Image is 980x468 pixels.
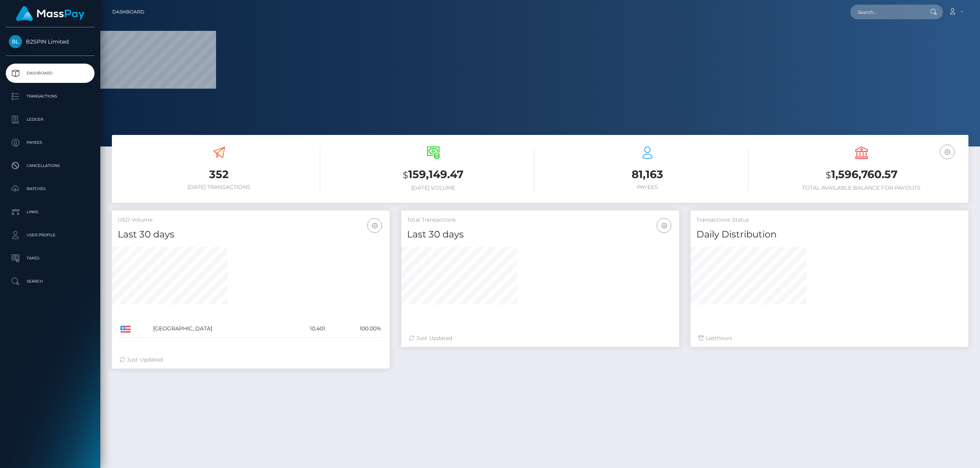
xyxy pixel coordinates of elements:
[407,228,673,241] h4: Last 30 days
[6,249,95,268] a: Taxes
[6,133,95,152] a: Payees
[696,216,963,224] h5: Transactions Status
[760,167,963,183] h3: 1,596,760.57
[328,320,384,338] td: 100.00%
[118,228,384,241] h4: Last 30 days
[6,87,95,106] a: Transactions
[118,184,320,190] h6: [DATE] Transactions
[9,206,91,218] p: Links
[150,320,284,338] td: [GEOGRAPHIC_DATA]
[6,64,95,83] a: Dashboard
[6,179,95,199] a: Batches
[6,226,95,245] a: User Profile
[6,156,95,175] a: Cancellations
[6,110,95,129] a: Ledger
[409,334,671,342] div: Just Updated
[546,184,749,190] h6: Payees
[407,216,673,224] h5: Total Transactions
[850,5,923,19] input: Search...
[332,167,534,183] h3: 159,149.47
[9,91,91,102] p: Transactions
[9,137,91,148] p: Payees
[9,35,22,48] img: B2SPIN Limited
[9,229,91,241] p: User Profile
[112,4,144,20] a: Dashboard
[9,67,91,79] p: Dashboard
[9,253,91,264] p: Taxes
[696,228,963,241] h4: Daily Distribution
[6,202,95,222] a: Links
[120,326,131,333] img: US.png
[118,216,384,224] h5: USD Volume
[403,170,408,180] small: $
[826,170,831,180] small: $
[698,334,961,342] div: Last hours
[118,167,320,182] h3: 352
[546,167,749,182] h3: 81,163
[6,272,95,291] a: Search
[9,183,91,195] p: Batches
[284,320,328,338] td: 10,401
[6,38,95,45] span: B2SPIN Limited
[332,185,534,191] h6: [DATE] Volume
[9,160,91,172] p: Cancellations
[16,6,84,21] img: MassPay Logo
[760,185,963,191] h6: Total Available Balance for Payouts
[9,114,91,125] p: Ledger
[9,276,91,287] p: Search
[120,356,382,364] div: Just Updated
